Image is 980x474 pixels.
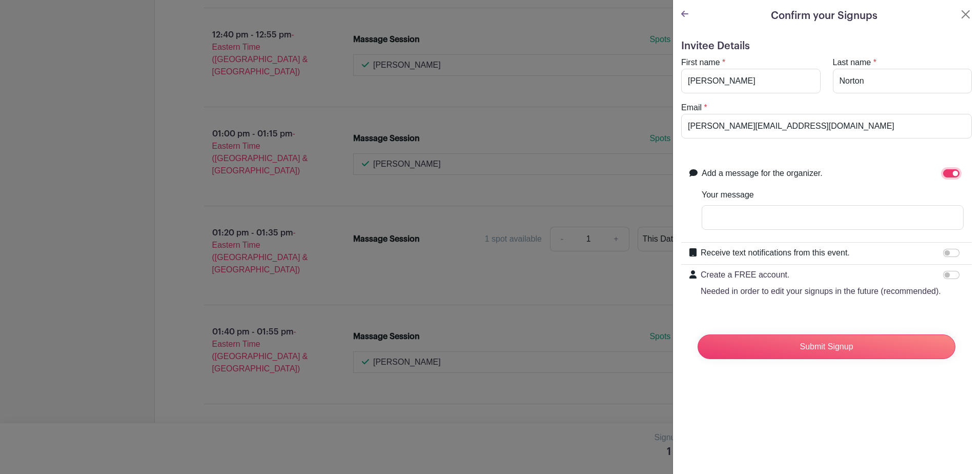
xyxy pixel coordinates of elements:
label: Add a message for the organizer. [702,167,823,180]
h5: Invitee Details [681,40,972,52]
label: Receive text notifications from this event. [701,247,850,259]
label: Last name [833,56,871,69]
h5: Confirm your Signups [771,8,877,24]
p: Create a FREE account. [701,269,941,281]
label: Email [681,102,702,114]
label: First name [681,56,720,69]
input: Submit Signup [698,334,955,359]
label: Your message [702,189,754,201]
button: Close [959,8,972,21]
p: Needed in order to edit your signups in the future (recommended). [701,285,941,298]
